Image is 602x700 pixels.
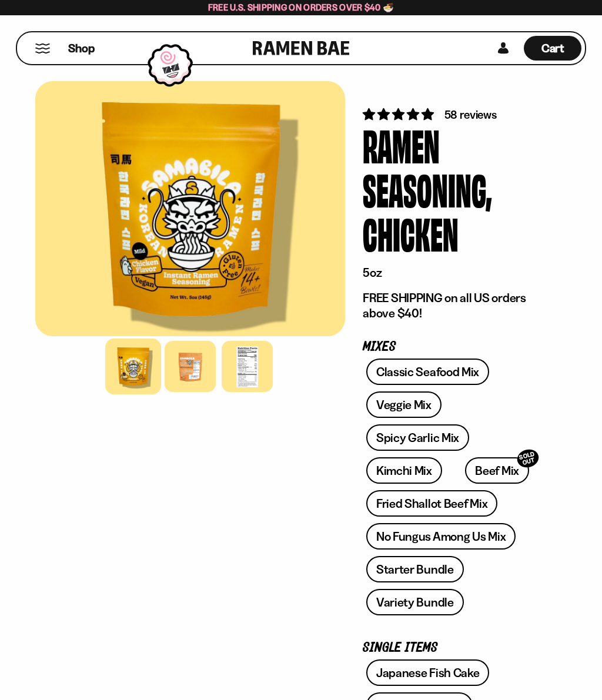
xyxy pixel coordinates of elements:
[366,589,464,615] a: Variety Bundle
[363,642,549,654] p: Single Items
[444,108,497,122] span: 58 reviews
[366,490,497,517] a: Fried Shallot Beef Mix
[366,556,464,582] a: Starter Bundle
[363,265,549,280] p: 5oz
[363,107,436,122] span: 4.83 stars
[524,32,581,64] a: Cart
[366,359,489,385] a: Classic Seafood Mix
[366,523,516,550] a: No Fungus Among Us Mix
[363,123,440,167] div: Ramen
[68,41,95,56] span: Shop
[366,457,442,484] a: Kimchi Mix
[363,167,491,211] div: Seasoning,
[208,2,394,13] span: Free U.S. Shipping on Orders over $40 🍜
[35,43,51,53] button: Mobile Menu Trigger
[541,41,564,55] span: Cart
[366,659,490,686] a: Japanese Fish Cake
[366,424,469,451] a: Spicy Garlic Mix
[363,341,549,353] p: Mixes
[465,457,529,484] a: Beef MixSOLD OUT
[366,391,442,418] a: Veggie Mix
[363,290,549,321] p: FREE SHIPPING on all US orders above $40!
[515,447,541,470] div: SOLD OUT
[68,36,95,61] a: Shop
[363,211,459,255] div: Chicken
